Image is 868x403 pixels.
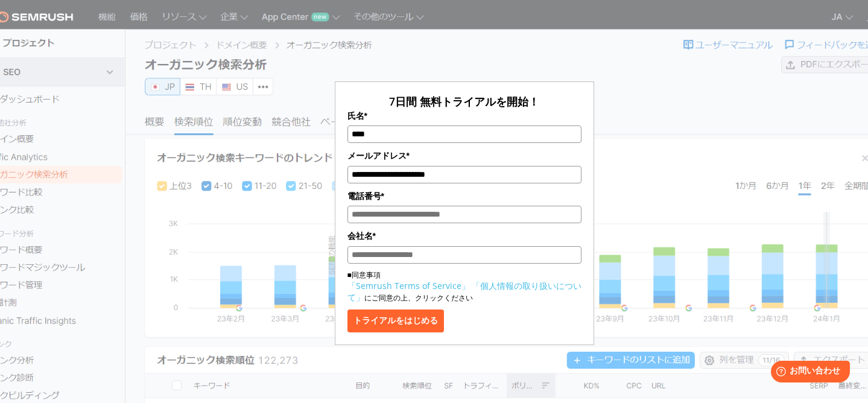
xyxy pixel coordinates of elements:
[347,270,581,303] p: ■同意事項 にご同意の上、クリックください
[347,149,581,162] label: メールアドレス*
[761,356,855,390] iframe: Help widget launcher
[389,94,539,109] span: 7日間 無料トライアルを開始！
[347,189,581,203] label: 電話番号*
[347,280,470,291] a: 「Semrush Terms of Service」
[347,309,444,332] button: トライアルをはじめる
[347,280,581,303] a: 「個人情報の取り扱いについて」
